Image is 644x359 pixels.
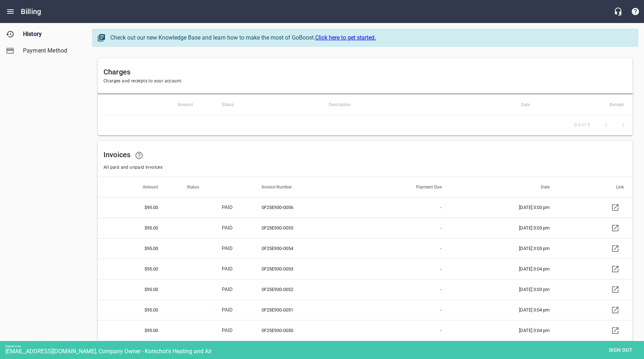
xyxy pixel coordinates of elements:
th: $95.00 [98,259,178,279]
h6: Invoices [103,147,627,164]
td: 0F25E930-0050 [253,320,363,341]
p: PAID [187,265,233,273]
p: PAID [187,327,233,334]
td: 0F25E930-0055 [253,218,363,238]
th: Invoice Number [253,177,363,197]
th: Status [213,95,320,115]
h6: Billing [21,6,41,17]
th: $95.00 [98,300,178,320]
span: Charges and receipts to your account. [103,78,183,83]
span: History [23,30,78,38]
th: $95.00 [98,197,178,218]
th: Status [178,177,253,197]
button: Open drawer [2,3,19,20]
td: - [363,197,462,218]
th: $95.00 [98,320,178,341]
td: 0F25E930-0051 [253,300,363,320]
td: 0F25E930-0053 [253,259,363,279]
a: Learn how your statements and invoices will look [130,147,148,164]
p: PAID [187,306,233,314]
th: Amount [98,177,178,197]
p: PAID [187,224,233,232]
div: [EMAIL_ADDRESS][DOMAIN_NAME], Company Owner - Korschot's Heating and Air [5,348,644,355]
td: [DATE] 3:03 pm [462,279,570,300]
td: - [363,320,462,341]
th: Date [462,177,570,197]
td: - [363,300,462,320]
p: PAID [187,286,233,293]
th: $95.00 [98,218,178,238]
td: 0F25E930-0054 [253,238,363,259]
td: [DATE] 3:04 pm [462,320,570,341]
p: PAID [187,204,233,211]
th: $95.00 [98,279,178,300]
td: - [363,259,462,279]
th: Receipt [550,95,632,115]
button: Support Portal [627,3,644,20]
td: 0F25E930-0052 [253,279,363,300]
td: [DATE] 3:03 pm [462,238,570,259]
button: Sign out [603,344,639,357]
td: - [363,238,462,259]
a: Click here to get started. [315,34,376,41]
th: Description [320,95,452,115]
p: PAID [187,245,233,252]
td: - [363,279,462,300]
span: All paid and unpaid invoices [103,165,162,170]
span: Payment Method [23,46,78,55]
th: Payment Due [363,177,462,197]
th: Link [570,177,632,197]
td: [DATE] 3:03 pm [462,218,570,238]
div: Signed in as [5,345,644,348]
div: Check out our new Knowledge Base and learn how to make the most of GoBoost. [110,33,631,42]
td: [DATE] 3:04 pm [462,259,570,279]
td: - [363,218,462,238]
span: Sign out [606,346,636,355]
span: 0-0 of 0 [574,122,590,129]
h6: Charges [103,66,627,78]
td: [DATE] 3:03 pm [462,197,570,218]
th: Amount [98,95,213,115]
td: 0F25E930-0056 [253,197,363,218]
th: Date [452,95,550,115]
button: Live Chat [609,3,627,20]
th: $95.00 [98,238,178,259]
td: [DATE] 3:04 pm [462,300,570,320]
